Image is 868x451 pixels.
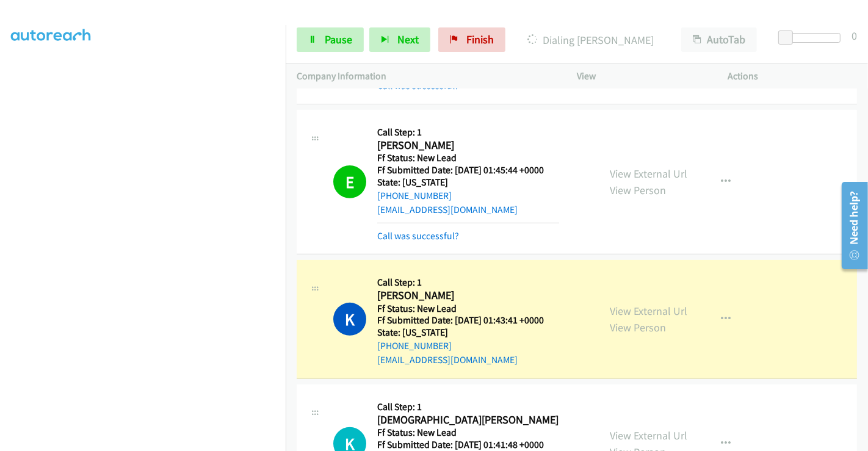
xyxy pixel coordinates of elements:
button: Next [369,27,430,52]
h5: State: [US_STATE] [377,327,559,339]
div: Delay between calls (in seconds) [784,33,841,43]
a: [EMAIL_ADDRESS][DOMAIN_NAME] [377,204,518,215]
h5: Ff Status: New Lead [377,303,559,315]
h1: E [333,165,366,198]
h5: Call Step: 1 [377,401,559,413]
h5: Ff Submitted Date: [DATE] 01:43:41 +0000 [377,314,559,327]
span: Pause [325,32,352,46]
a: Finish [438,27,505,52]
a: View External Url [610,428,687,442]
h5: Call Step: 1 [377,276,559,289]
a: Call was successful? [377,80,459,92]
h1: K [333,303,366,336]
p: View [577,69,706,84]
a: View Person [610,320,666,334]
div: 0 [852,27,857,44]
button: AutoTab [681,27,757,52]
a: View External Url [610,167,687,181]
h5: State: [US_STATE] [377,176,559,189]
a: View External Url [610,304,687,318]
span: Next [397,32,419,46]
h2: [PERSON_NAME] [377,139,559,153]
p: Actions [728,69,858,84]
a: [PHONE_NUMBER] [377,190,452,201]
h5: Ff Status: New Lead [377,152,559,164]
a: Call was successful? [377,230,459,242]
h2: [DEMOGRAPHIC_DATA][PERSON_NAME] [377,413,559,427]
p: Company Information [297,69,555,84]
h5: Ff Status: New Lead [377,427,559,439]
h5: Call Step: 1 [377,126,559,139]
span: Finish [466,32,494,46]
h5: Ff Submitted Date: [DATE] 01:41:48 +0000 [377,439,559,451]
a: Pause [297,27,364,52]
iframe: Resource Center [833,177,868,274]
h2: [PERSON_NAME] [377,289,559,303]
p: Dialing [PERSON_NAME] [522,32,659,48]
h5: Ff Submitted Date: [DATE] 01:45:44 +0000 [377,164,559,176]
a: [PHONE_NUMBER] [377,340,452,352]
a: View Person [610,183,666,197]
a: [EMAIL_ADDRESS][DOMAIN_NAME] [377,354,518,366]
